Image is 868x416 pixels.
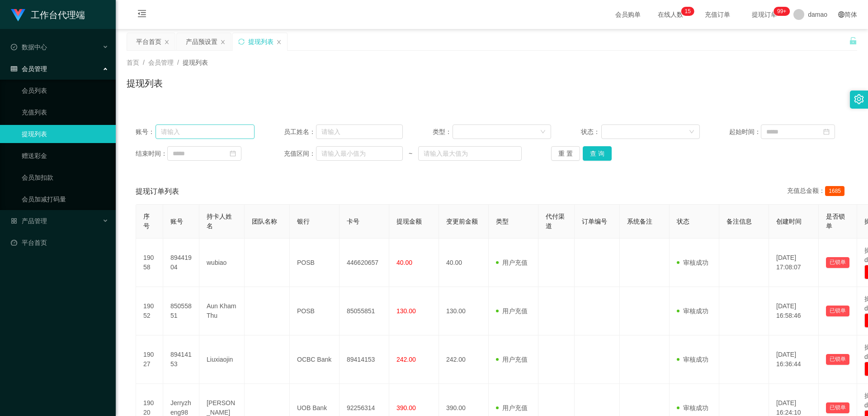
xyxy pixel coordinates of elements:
[163,335,199,384] td: 89414153
[677,307,708,315] span: 审核成功
[826,213,845,230] span: 是否锁单
[183,59,208,66] span: 提现列表
[396,307,416,315] span: 130.00
[11,9,25,22] img: logo.9652507e.png
[163,287,199,335] td: 85055851
[347,218,359,225] span: 卡号
[220,39,226,45] i: 图标: close
[143,59,145,66] span: /
[22,147,108,165] a: 赠送彩金
[297,218,310,225] span: 银行
[207,213,232,230] span: 持卡人姓名
[551,146,580,161] button: 重 置
[446,218,478,225] span: 变更前金额
[163,239,199,287] td: 89441904
[22,190,108,208] a: 会员加减打码量
[136,127,156,137] span: 账号：
[396,356,416,363] span: 242.00
[418,146,521,161] input: 请输入最大值为
[11,43,47,51] span: 数据中心
[22,103,108,121] a: 充值列表
[787,186,848,197] div: 充值总金额：
[627,218,652,225] span: 系统备注
[22,168,108,186] a: 会员加扣款
[136,149,167,158] span: 结束时间：
[396,259,412,266] span: 40.00
[252,218,277,225] span: 团队名称
[136,33,161,50] div: 平台首页
[230,150,236,157] i: 图标: calendar
[31,0,85,29] h1: 工作台代理端
[170,218,183,225] span: 账号
[677,404,708,411] span: 审核成功
[136,186,179,197] span: 提现订单列表
[396,218,422,225] span: 提现金额
[496,218,509,225] span: 类型
[439,287,489,335] td: 130.00
[199,239,245,287] td: wubiao
[439,239,489,287] td: 40.00
[581,127,601,137] span: 状态：
[685,7,688,16] p: 1
[774,7,790,16] sup: 1020
[582,218,607,225] span: 订单编号
[136,335,163,384] td: 19027
[340,335,389,384] td: 89414153
[546,213,565,230] span: 代付渠道
[583,146,612,161] button: 查 询
[284,127,316,137] span: 员工姓名：
[148,59,174,66] span: 会员管理
[677,356,708,363] span: 审核成功
[248,33,274,50] div: 提现列表
[284,149,316,158] span: 充值区间：
[127,0,157,29] i: 图标: menu-fold
[156,124,255,139] input: 请输入
[136,239,163,287] td: 19058
[729,127,761,137] span: 起始时间：
[496,259,528,266] span: 用户充值
[496,307,528,315] span: 用户充值
[177,59,179,66] span: /
[22,125,108,143] a: 提现列表
[769,335,819,384] td: [DATE] 16:36:44
[11,65,47,72] span: 会员管理
[11,217,47,225] span: 产品管理
[826,402,849,413] button: 已锁单
[823,129,830,135] i: 图标: calendar
[825,186,844,196] span: 1685
[826,257,849,268] button: 已锁单
[316,146,403,161] input: 请输入最小值为
[22,81,108,100] a: 会员列表
[136,287,163,335] td: 19052
[433,127,453,137] span: 类型：
[496,404,528,411] span: 用户充值
[143,213,150,230] span: 序号
[164,39,170,45] i: 图标: close
[11,11,85,18] a: 工作台代理端
[849,37,857,45] i: 图标: unlock
[127,59,139,66] span: 首页
[276,39,282,45] i: 图标: close
[199,335,245,384] td: Liuxiaojin
[396,404,416,411] span: 390.00
[316,124,403,139] input: 请输入
[11,234,108,252] a: 图标: dashboard平台首页
[340,239,389,287] td: 446620657
[700,11,735,18] span: 充值订单
[403,149,418,158] span: ~
[769,287,819,335] td: [DATE] 16:58:46
[688,7,691,16] p: 5
[677,259,708,266] span: 审核成功
[776,218,802,225] span: 创建时间
[290,335,340,384] td: OCBC Bank
[726,218,752,225] span: 备注信息
[186,33,217,50] div: 产品预设置
[199,287,245,335] td: Aun Kham Thu
[826,306,849,316] button: 已锁单
[11,66,17,72] i: 图标: table
[11,218,17,224] i: 图标: appstore-o
[290,287,340,335] td: POSB
[127,77,163,90] h1: 提现列表
[653,11,688,18] span: 在线人数
[290,239,340,287] td: POSB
